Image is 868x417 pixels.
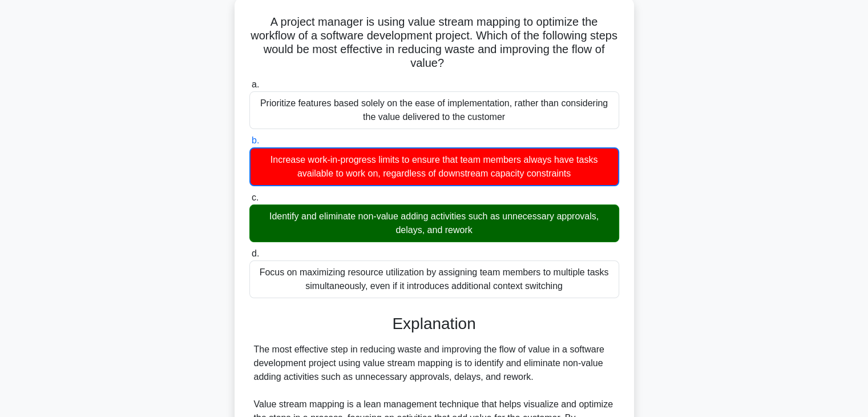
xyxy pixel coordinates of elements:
[249,91,619,129] div: Prioritize features based solely on the ease of implementation, rather than considering the value...
[248,15,620,71] h5: A project manager is using value stream mapping to optimize the workflow of a software developmen...
[252,135,259,145] span: b.
[252,248,259,258] span: d.
[252,193,259,202] span: c.
[252,79,259,89] span: a.
[249,205,619,242] div: Identify and eliminate non-value adding activities such as unnecessary approvals, delays, and rework
[256,314,612,334] h3: Explanation
[249,147,619,186] div: Increase work-in-progress limits to ensure that team members always have tasks available to work ...
[249,260,619,298] div: Focus on maximizing resource utilization by assigning team members to multiple tasks simultaneous...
